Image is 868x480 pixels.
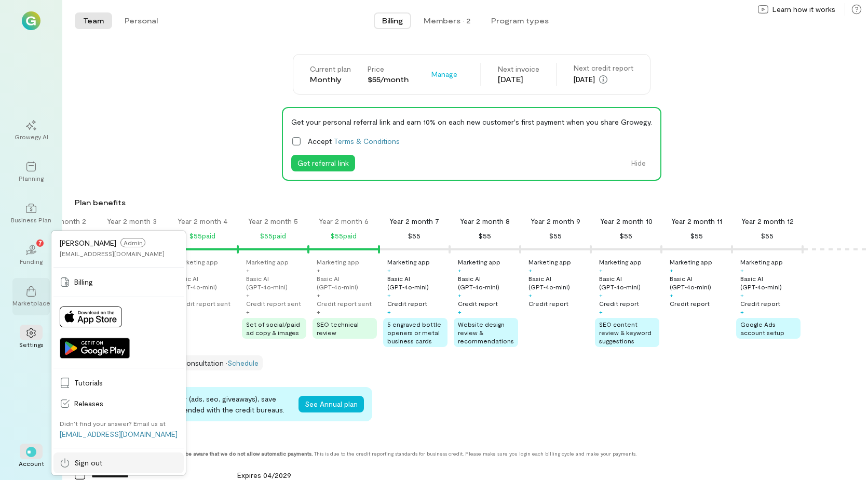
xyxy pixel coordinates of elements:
div: + [740,266,744,274]
button: Billing [374,12,411,29]
span: Set of social/paid ad copy & images [246,321,300,336]
div: + [246,308,250,316]
div: Settings [19,340,44,349]
div: + [387,291,391,299]
div: [DATE] [574,73,633,86]
div: Marketing app [599,258,642,266]
button: See Annual plan [299,396,364,412]
div: + [317,291,320,299]
div: Year 2 month 4 [178,216,227,226]
div: $55 [690,230,703,242]
div: Monthly [310,74,351,85]
span: Website design review & recommendations [458,321,514,344]
a: Billing [53,272,184,292]
div: Basic AI (GPT‑4o‑mini) [387,274,447,291]
div: Marketing app [387,258,430,266]
div: + [740,291,744,299]
span: SEO technical review [317,321,359,336]
div: Year 2 month 5 [248,216,298,226]
div: + [458,291,462,299]
div: Payment methods [75,438,784,448]
a: Business Plan [12,195,50,232]
a: Schedule [227,358,259,367]
a: Growegy AI [12,112,50,149]
div: + [670,266,673,274]
a: Terms & Conditions [334,137,400,145]
div: $55 paid [189,230,215,242]
div: Year 2 month 7 [389,216,439,226]
button: Program types [483,12,557,29]
div: Basic AI (GPT‑4o‑mini) [740,274,801,291]
div: + [599,308,603,316]
div: Basic AI (GPT‑4o‑mini) [175,274,236,291]
div: $55/month [368,74,409,85]
a: Marketplace [12,278,50,315]
div: Credit report sent [317,299,372,308]
div: Marketing app [670,258,712,266]
div: $55 paid [260,230,286,242]
div: [EMAIL_ADDRESS][DOMAIN_NAME] [60,249,165,258]
div: $55 [479,230,491,242]
div: [DATE] [498,74,539,85]
div: + [246,291,250,299]
span: Releases [74,398,178,409]
div: Funding [20,257,43,265]
a: Settings [12,319,50,357]
div: Didn’t find your answer? Email us at [60,419,166,428]
div: $55 [549,230,562,242]
div: This is due to the credit reporting standards for business credit. Please make sure you login eac... [75,450,784,457]
div: $55 paid [119,230,145,242]
img: Get it on Google Play [60,338,130,358]
div: Growegy AI [15,132,48,141]
div: Credit report [670,299,710,308]
div: Marketing app [246,258,289,266]
div: + [387,266,391,274]
span: Learn how it works [772,4,835,15]
button: Personal [116,12,166,29]
div: Next credit report [574,63,633,73]
div: $55 [620,230,632,242]
div: Basic AI (GPT‑4o‑mini) [246,274,306,291]
div: Marketing app [458,258,500,266]
div: Credit report [458,299,498,308]
div: Basic AI (GPT‑4o‑mini) [317,274,377,291]
div: Current plan [310,64,351,74]
div: Planning [19,174,44,182]
button: Team [75,12,112,29]
div: Marketplace [12,299,50,307]
div: + [528,291,532,299]
div: Account [19,459,44,468]
a: [EMAIL_ADDRESS][DOMAIN_NAME] [60,430,178,438]
div: Year 2 month 3 [107,216,157,226]
div: + [246,266,250,274]
span: Expires 04/2029 [237,471,291,479]
div: + [599,291,603,299]
div: + [599,266,603,274]
span: Google Ads account setup [740,321,784,336]
div: Credit report [740,299,780,308]
div: Year 2 month 9 [531,216,580,226]
div: + [528,266,532,274]
div: Plan benefits [75,197,864,208]
a: Releases [53,393,184,414]
div: Year 2 month 12 [741,216,794,226]
div: + [670,291,673,299]
div: Basic AI (GPT‑4o‑mini) [528,274,589,291]
div: + [458,266,462,274]
div: + [317,308,320,316]
div: + [740,308,744,316]
span: Manage [431,69,457,79]
img: Download on App Store [60,306,122,327]
button: Manage [425,66,464,83]
div: Business Plan [11,216,51,224]
span: 7 [38,238,42,247]
button: Members · 2 [415,12,479,29]
div: Price [368,64,409,74]
a: Sign out [53,452,184,473]
div: Credit report sent [246,299,301,308]
span: 5 engraved bottle openers or metal business cards [387,321,441,344]
div: Year 2 month 8 [460,216,510,226]
div: + [387,308,391,316]
div: Basic AI (GPT‑4o‑mini) [458,274,518,291]
div: Credit report sent [175,299,230,308]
